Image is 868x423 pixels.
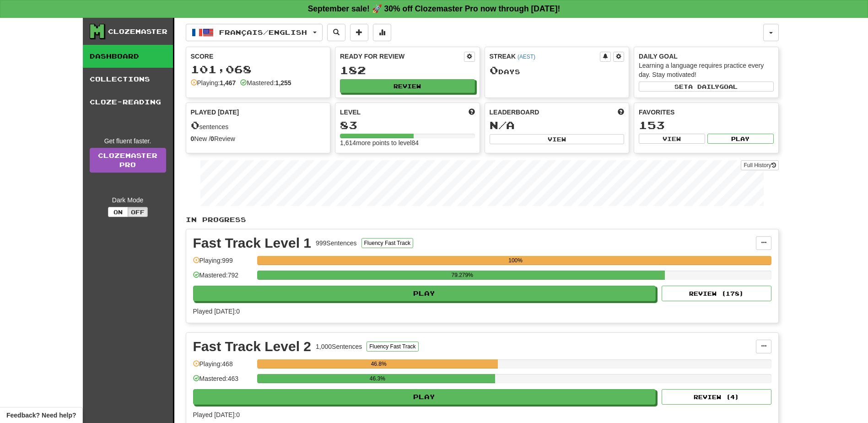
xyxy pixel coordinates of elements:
div: Daily Goal [639,52,774,61]
button: Fluency Fast Track [361,238,413,248]
strong: 0 [191,135,194,142]
a: (AEST) [518,54,535,60]
strong: 1,255 [275,79,291,87]
button: Review (4) [662,389,771,405]
button: Review [340,79,475,93]
strong: 0 [210,135,214,142]
button: Full History [741,160,778,170]
a: Collections [83,68,173,91]
span: This week in points, UTC [618,108,624,117]
button: Français/English [186,24,323,41]
a: Dashboard [83,45,173,68]
button: Review (178) [662,286,771,301]
div: Dark Mode [90,195,166,205]
button: Off [128,207,148,217]
div: 153 [639,119,774,131]
button: View [639,134,705,144]
div: Learning a language requires practice every day. Stay motivated! [639,61,774,79]
a: Cloze-Reading [83,91,173,114]
p: In Progress [186,215,779,224]
div: Day s [490,65,625,76]
button: More stats [373,24,391,41]
div: 1,614 more points to level 84 [340,138,475,147]
button: Play [193,389,656,405]
button: Search sentences [327,24,345,41]
div: 1,000 Sentences [316,342,362,351]
span: 0 [191,119,199,131]
div: Get fluent faster. [90,136,166,146]
strong: September sale! 🚀 30% off Clozemaster Pro now through [DATE]! [308,4,561,13]
span: Français / English [219,28,307,36]
div: Ready for Review [340,52,464,61]
span: Played [DATE] [191,108,239,117]
div: Streak [490,52,600,61]
span: Played [DATE]: 0 [193,308,240,315]
div: 100% [260,256,771,265]
div: New / Review [191,134,326,143]
span: Leaderboard [490,108,539,117]
div: Favorites [639,108,774,117]
button: View [490,134,625,144]
div: Playing: 468 [193,359,253,374]
div: 83 [340,119,475,131]
button: On [108,207,128,217]
button: Add sentence to collection [350,24,368,41]
button: Fluency Fast Track [367,342,418,352]
div: 46.8% [260,359,498,369]
div: sentences [191,119,326,131]
div: Playing: 999 [193,256,253,271]
button: Play [193,286,656,301]
div: 79.279% [260,271,665,280]
div: 101,068 [191,64,326,75]
div: Clozemaster [108,27,167,36]
div: Fast Track Level 2 [193,340,312,353]
span: Score more points to level up [469,108,475,117]
div: 46.3% [260,374,495,383]
button: Seta dailygoal [639,81,774,92]
strong: 1,467 [220,79,236,87]
div: Mastered: 792 [193,271,253,286]
a: ClozemasterPro [90,148,166,173]
span: N/A [490,119,515,131]
div: Fast Track Level 1 [193,236,312,250]
div: Score [191,52,326,61]
span: Open feedback widget [6,411,76,420]
div: 999 Sentences [316,239,357,248]
button: Play [707,134,774,144]
div: 182 [340,65,475,76]
div: Playing: [191,78,236,87]
span: Played [DATE]: 0 [193,411,240,418]
div: Mastered: [240,78,291,87]
span: Level [340,108,361,117]
span: a daily [688,83,719,90]
span: 0 [490,64,498,76]
div: Mastered: 463 [193,374,253,389]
